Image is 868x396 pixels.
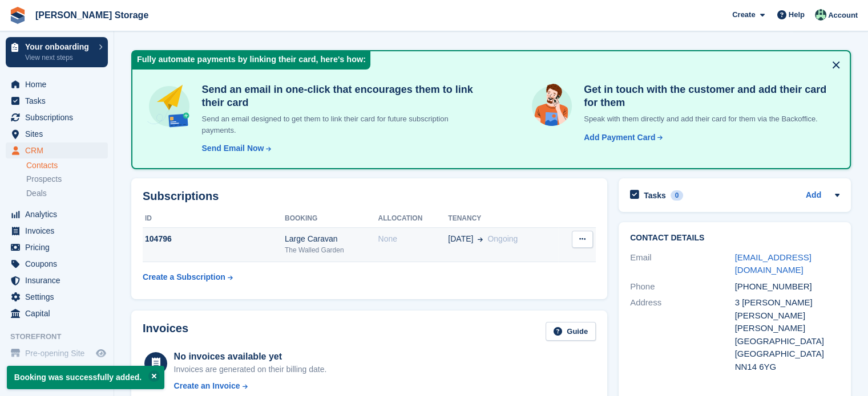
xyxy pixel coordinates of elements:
a: Prospects [26,173,108,185]
h2: Invoices [143,322,188,341]
span: Invoices [25,223,94,239]
a: menu [6,126,108,142]
span: Deals [26,188,47,199]
a: Contacts [26,160,108,171]
a: Create a Subscription [143,267,233,288]
a: menu [6,345,108,361]
a: menu [6,142,108,158]
div: The Walled Garden [285,245,378,255]
a: Deals [26,187,108,199]
div: Create an Invoice [174,380,240,392]
a: Add [806,189,821,202]
img: stora-icon-8386f47178a22dfd0bd8f6a31ec36ba5ce8667c1dd55bd0f319d3a0aa187defe.svg [9,7,26,24]
div: None [378,233,448,245]
a: menu [6,109,108,125]
a: Add Payment Card [579,132,664,144]
div: [PHONE_NUMBER] [735,280,840,293]
h4: Send an email in one-click that encourages them to link their card [197,83,483,109]
img: get-in-touch-e3e95b6451f4e49772a6039d3abdde126589d6f45a760754adfa51be33bf0f70.svg [529,83,575,129]
h4: Get in touch with the customer and add their card for them [579,83,836,109]
h2: Subscriptions [143,190,596,203]
div: 3 [PERSON_NAME] [PERSON_NAME] [735,296,840,322]
th: ID [143,210,285,228]
span: Prospects [26,174,62,185]
span: Storefront [10,331,114,342]
span: [DATE] [448,233,473,245]
div: [GEOGRAPHIC_DATA] [735,335,840,348]
a: Guide [546,322,596,341]
div: Fully automate payments by linking their card, here's how: [132,51,370,70]
span: Sites [25,126,94,142]
span: CRM [25,142,94,158]
span: Home [25,76,94,92]
div: Phone [630,280,735,293]
a: [PERSON_NAME] Storage [31,6,153,25]
span: Subscriptions [25,109,94,125]
div: Invoices are generated on their billing date. [174,364,327,375]
a: Preview store [94,346,108,360]
div: Large Caravan [285,233,378,245]
div: Send Email Now [201,142,264,154]
a: Create an Invoice [174,380,327,392]
a: Your onboarding View next steps [6,37,108,67]
div: 104796 [143,233,285,245]
a: menu [6,76,108,92]
a: menu [6,239,108,255]
div: [GEOGRAPHIC_DATA] [735,348,840,361]
div: [PERSON_NAME] [735,322,840,335]
div: 0 [671,190,684,201]
p: Your onboarding [25,43,93,51]
span: Pricing [25,239,94,255]
h2: Tasks [644,190,666,201]
p: View next steps [25,52,93,63]
img: Nicholas Pain [815,9,826,21]
div: Email [630,251,735,277]
span: Create [732,9,755,21]
a: menu [6,256,108,272]
a: menu [6,272,108,288]
div: Address [630,296,735,373]
span: Account [828,10,858,21]
a: menu [6,223,108,239]
p: Speak with them directly and add their card for them via the Backoffice. [579,113,836,125]
a: [EMAIL_ADDRESS][DOMAIN_NAME] [735,252,812,275]
div: Create a Subscription [143,271,225,283]
span: Help [789,9,805,21]
a: menu [6,289,108,305]
span: Pre-opening Site [25,345,94,361]
span: Capital [25,305,94,321]
span: Settings [25,289,94,305]
span: Tasks [25,93,94,109]
span: Analytics [25,206,94,222]
th: Booking [285,210,378,228]
span: Ongoing [487,234,518,243]
p: Booking was successfully added. [7,366,164,389]
a: menu [6,93,108,109]
span: Insurance [25,272,94,288]
div: Add Payment Card [584,132,655,144]
a: menu [6,206,108,222]
h2: Contact Details [630,234,839,243]
p: Send an email designed to get them to link their card for future subscription payments. [197,113,483,136]
th: Allocation [378,210,448,228]
img: send-email-b5881ef4c8f827a638e46e229e590028c7e36e3a6c99d2365469aff88783de13.svg [146,83,192,129]
span: Coupons [25,256,94,272]
div: No invoices available yet [174,350,327,364]
a: menu [6,305,108,321]
th: Tenancy [448,210,558,228]
div: NN14 6YG [735,361,840,374]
